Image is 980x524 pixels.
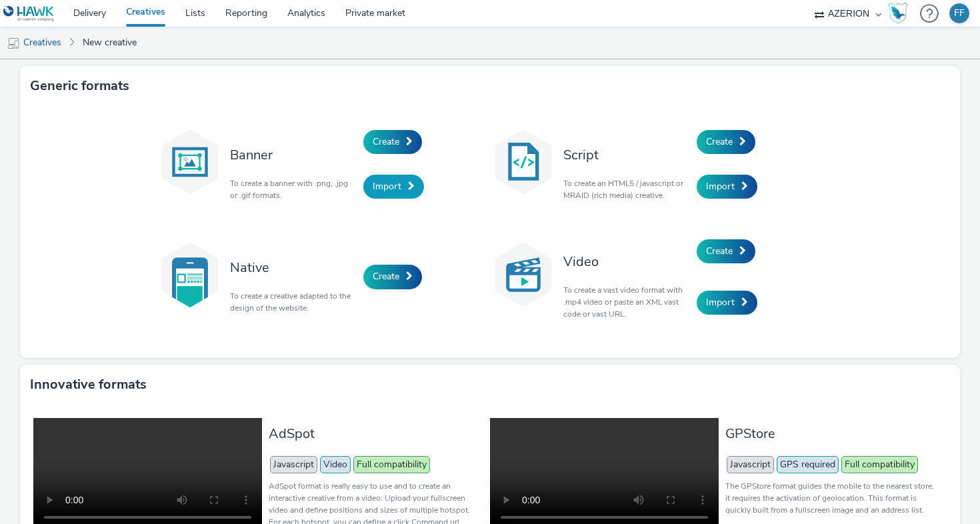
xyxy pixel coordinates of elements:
[269,425,484,443] h3: AdSpot
[157,241,223,308] img: native.svg
[954,3,965,23] div: FF
[697,239,755,263] a: Create
[725,425,941,443] h3: GPStore
[706,135,733,148] span: Create
[230,177,357,201] p: To create a banner with .png, .jpg or .gif formats.
[697,175,757,199] a: Import
[373,180,401,193] span: Import
[563,146,690,164] h3: Script
[725,480,941,516] p: The GPStore format guides the mobile to the nearest store, it requires the activation of geolocat...
[7,37,20,50] img: mobile
[563,177,690,201] p: To create an HTML5 / javascript or MRAID (rich media) creative.
[727,456,774,473] span: Javascript
[363,130,422,154] a: Create
[777,456,839,473] span: GPS required
[490,129,557,195] img: code.svg
[270,456,317,473] span: Javascript
[697,291,757,315] a: Import
[888,3,913,24] a: Hawk Academy
[76,27,143,59] a: New creative
[30,76,129,96] h3: Generic formats
[230,146,357,164] h3: Banner
[373,270,399,283] span: Create
[888,3,908,24] img: Hawk Academy
[490,241,557,308] img: video.svg
[697,130,755,154] a: Create
[157,129,223,195] img: banner.svg
[353,456,430,473] span: Full compatibility
[563,284,690,320] p: To create a vast video format with .mp4 video or paste an XML vast code or vast URL.
[3,5,55,22] img: undefined Logo
[230,290,357,314] p: To create a creative adapted to the design of the website.
[841,456,918,473] span: Full compatibility
[230,259,357,277] h3: Native
[373,135,399,148] span: Create
[706,245,733,257] span: Create
[563,253,690,271] h3: Video
[706,180,735,193] span: Import
[363,265,422,289] a: Create
[320,456,351,473] span: Video
[30,375,147,395] h3: Innovative formats
[363,175,424,199] a: Import
[706,296,735,309] span: Import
